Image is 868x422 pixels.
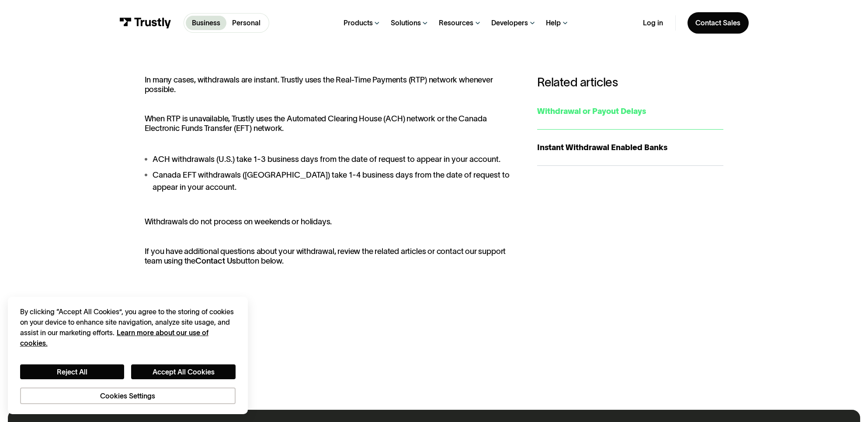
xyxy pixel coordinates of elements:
div: Privacy [20,307,236,404]
a: Personal [226,16,267,30]
div: Products [344,18,373,27]
a: More information about your privacy, opens in a new tab [20,329,208,347]
a: Contact Sales [687,12,749,33]
p: Business [192,18,220,28]
button: Accept All Cookies [131,364,236,379]
strong: Contact Us [195,256,236,265]
div: Help [546,18,561,27]
li: Canada EFT withdrawals ([GEOGRAPHIC_DATA]) take 1-4 business days from the date of request to app... [145,169,517,193]
a: Business [186,16,226,30]
div: By clicking “Accept All Cookies”, you agree to the storing of cookies on your device to enhance s... [20,307,236,349]
button: Reject All [20,364,125,379]
p: In many cases, withdrawals are instant. Trustly uses the Real-Time Payments (RTP) network wheneve... [145,75,517,94]
div: Developers [491,18,528,27]
a: Instant Withdrawal Enabled Banks [537,130,723,166]
p: If you have additional questions about your withdrawal, review the related articles or contact ou... [145,247,517,266]
button: Cookies Settings [20,388,236,404]
div: Withdrawal or Payout Delays [537,105,723,117]
p: When RTP is unavailable, Trustly uses the Automated Clearing House (ACH) network or the Canada El... [145,114,517,133]
a: Log in [643,18,663,27]
div: Instant Withdrawal Enabled Banks [537,141,723,153]
p: Withdrawals do not process on weekends or holidays. [145,217,517,226]
div: Cookie banner [8,297,247,414]
div: Resources [439,18,473,27]
li: ACH withdrawals (U.S.) take 1-3 business days from the date of request to appear in your account. [145,153,517,165]
p: Personal [232,18,260,28]
img: Trustly Logo [119,17,171,28]
a: Withdrawal or Payout Delays [537,93,723,130]
div: Solutions [391,18,421,27]
h3: Related articles [537,75,723,89]
div: Was this article helpful? [145,317,496,329]
div: Contact Sales [695,18,740,27]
